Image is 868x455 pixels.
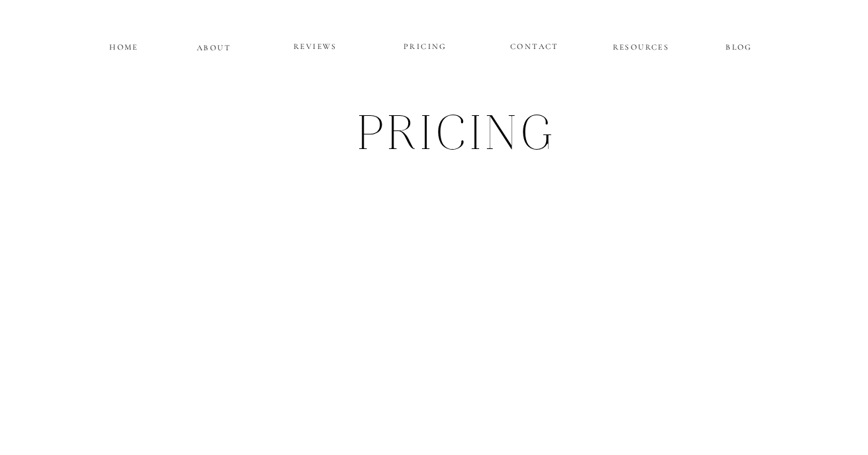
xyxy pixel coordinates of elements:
[709,40,769,51] a: BLOG
[510,39,559,50] a: CONTACT
[197,40,231,52] a: ABOUT
[386,39,465,55] a: PRICING
[107,40,140,51] a: HOME
[276,39,355,55] a: REVIEWS
[154,101,761,174] h1: pRICING
[611,40,671,51] a: RESOURCES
